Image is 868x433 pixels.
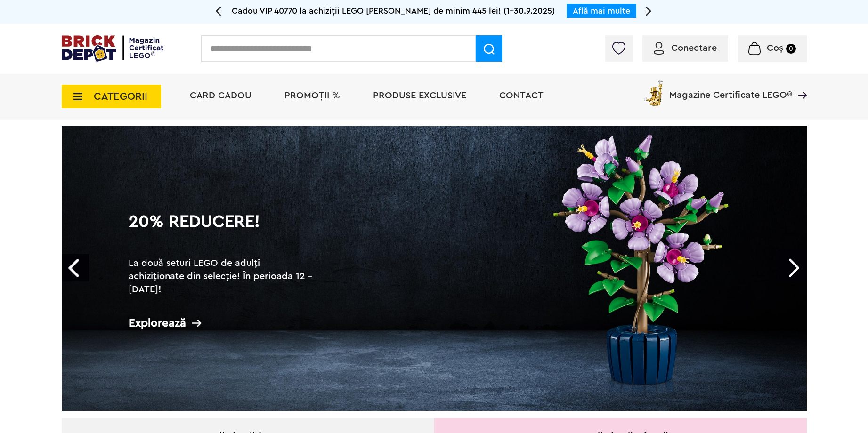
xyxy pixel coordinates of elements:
[129,213,317,247] h1: 20% Reducere!
[654,43,717,53] a: Conectare
[94,91,147,102] span: CATEGORII
[190,91,251,100] a: Card Cadou
[786,44,796,54] small: 0
[129,257,317,296] h2: La două seturi LEGO de adulți achiziționate din selecție! În perioada 12 - [DATE]!
[62,126,807,411] a: 20% Reducere!La două seturi LEGO de adulți achiziționate din selecție! În perioada 12 - [DATE]!Ex...
[669,78,792,100] span: Magazine Certificate LEGO®
[779,254,807,281] a: Next
[499,91,544,100] a: Contact
[373,91,466,100] a: Produse exclusive
[573,7,630,15] a: Află mai multe
[284,91,340,100] a: PROMOȚII %
[232,7,555,15] span: Cadou VIP 40770 la achiziții LEGO [PERSON_NAME] de minim 445 lei! (1-30.9.2025)
[129,317,317,329] div: Explorează
[671,43,717,53] span: Conectare
[62,254,89,281] a: Prev
[767,43,783,53] span: Coș
[792,78,807,88] a: Magazine Certificate LEGO®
